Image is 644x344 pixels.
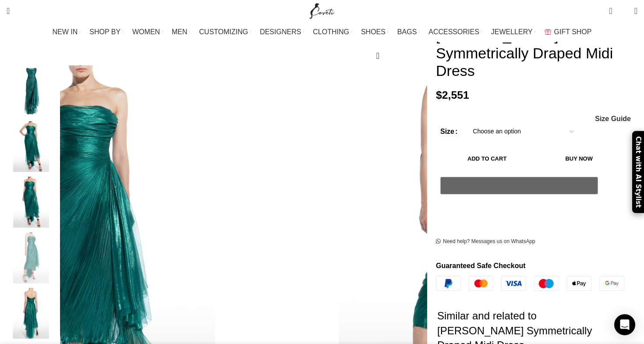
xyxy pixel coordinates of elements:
a: Size Guide [594,115,631,122]
img: Maria Lucia Hohan Dresses [4,121,58,172]
img: Maria Lucia Hohan dress [4,176,58,228]
img: Maria Lucia Hohan [4,288,58,339]
span: MEN [172,28,188,36]
a: MEN [172,23,190,41]
a: BAGS [397,23,420,41]
strong: Guaranteed Safe Checkout [436,262,526,269]
div: Main navigation [2,23,642,41]
div: 4 / 5 [4,232,58,288]
img: Maria Lucia Hohan gown [4,65,58,117]
span: NEW IN [53,28,78,36]
label: Size [440,126,457,137]
span: CUSTOMIZING [199,28,248,36]
img: guaranteed-safe-checkout-bordered.j [436,276,624,291]
div: 5 / 5 [4,288,58,344]
a: CLOTHING [313,23,352,41]
span: WOMEN [132,28,160,36]
h1: [PERSON_NAME] Symmetrically Draped Midi Dress [436,26,637,80]
span: GIFT SHOP [554,28,592,36]
span: BAGS [397,28,417,36]
img: Maria Lucia Hohan Luise Symmetrically Draped Midi Dress [4,232,58,283]
div: Open Intercom Messenger [614,314,635,335]
span: DESIGNERS [260,28,301,36]
div: 3 / 5 [4,176,58,232]
div: My Wishlist [619,2,628,20]
div: 2 / 5 [4,121,58,177]
a: SHOP BY [89,23,124,41]
button: Buy now [538,150,620,168]
a: JEWELLERY [491,23,536,41]
span: $ [436,89,442,101]
a: SHOES [361,23,389,41]
button: Add to cart [440,150,534,168]
a: Search [2,2,14,20]
img: GiftBag [545,29,551,35]
span: ACCESSORIES [428,28,479,36]
span: SHOP BY [89,28,120,36]
span: JEWELLERY [491,28,533,36]
span: 0 [621,9,627,15]
span: 0 [610,4,616,11]
a: GIFT SHOP [545,23,592,41]
a: DESIGNERS [260,23,304,41]
div: 1 / 5 [4,65,58,121]
a: CUSTOMIZING [199,23,251,41]
a: NEW IN [53,23,81,41]
span: CLOTHING [313,28,349,36]
a: Site logo [308,7,337,14]
a: WOMEN [132,23,163,41]
a: ACCESSORIES [428,23,482,41]
a: Need help? Messages us on WhatsApp [436,238,535,245]
bdi: 2,551 [436,89,469,101]
button: Pay with GPay [440,177,598,194]
a: 0 [605,2,616,20]
span: Size Guide [595,115,631,122]
span: SHOES [361,28,386,36]
iframe: Secure express checkout frame [439,199,600,220]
